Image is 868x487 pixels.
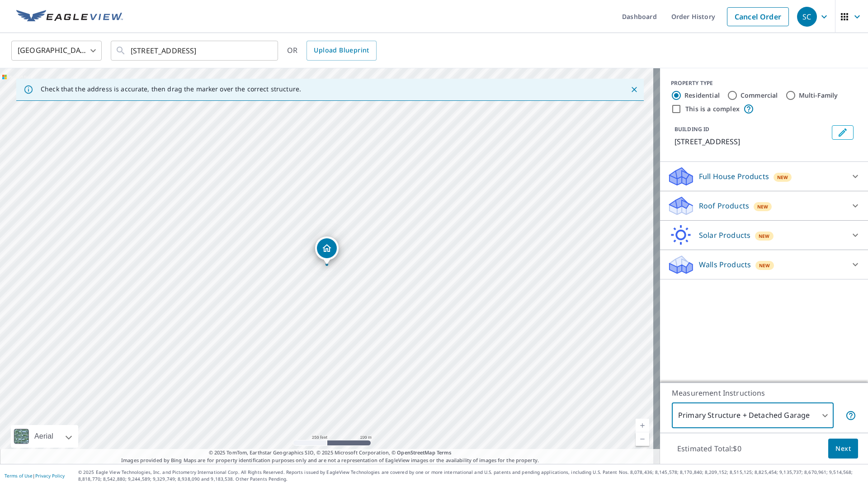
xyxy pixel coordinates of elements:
[41,85,301,93] p: Check that the address is accurate, then drag the marker over the correct structure.
[78,469,863,482] p: © 2025 Eagle View Technologies, Inc. and Pictometry International Corp. All Rights Reserved. Repo...
[759,232,770,240] span: New
[209,449,452,457] span: © 2025 TomTom, Earthstar Geographics SIO, © 2025 Microsoft Corporation, ©
[699,230,750,241] p: Solar Products
[5,473,65,478] p: |
[699,200,749,211] p: Roof Products
[11,38,102,63] div: [GEOGRAPHIC_DATA]
[799,91,838,100] label: Multi-Family
[32,425,56,448] div: Aerial
[699,259,751,270] p: Walls Products
[685,104,740,113] label: This is a complex
[667,224,861,246] div: Solar ProductsNew
[667,165,861,187] div: Full House ProductsNew
[636,419,649,432] a: Current Level 17, Zoom In
[35,473,65,479] a: Privacy Policy
[307,41,376,61] a: Upload Blueprint
[835,443,851,454] span: Next
[636,432,649,446] a: Current Level 17, Zoom Out
[314,45,369,56] span: Upload Blueprint
[741,91,778,100] label: Commercial
[671,79,857,87] div: PROPERTY TYPE
[845,410,856,421] span: Your report will include the primary structure and a detached garage if one exists.
[5,473,33,479] a: Terms of Use
[757,203,769,210] span: New
[777,174,788,181] span: New
[315,236,339,265] div: Dropped pin, building 1, Residential property, 268 Clearwood Dr League City, TX 77573
[11,425,78,448] div: Aerial
[832,125,854,140] button: Edit building 1
[828,439,858,459] button: Next
[131,38,259,63] input: Search by address or latitude-longitude
[759,262,770,269] span: New
[287,41,377,61] div: OR
[797,7,817,27] div: SC
[699,171,769,182] p: Full House Products
[672,388,856,398] p: Measurement Instructions
[437,449,452,456] a: Terms
[628,84,640,95] button: Close
[727,7,789,26] a: Cancel Order
[675,125,709,133] p: BUILDING ID
[397,449,435,456] a: OpenStreetMap
[672,403,834,428] div: Primary Structure + Detached Garage
[667,195,861,217] div: Roof ProductsNew
[684,91,720,100] label: Residential
[670,439,749,459] p: Estimated Total: $0
[667,254,861,275] div: Walls ProductsNew
[675,136,828,147] p: [STREET_ADDRESS]
[16,10,123,24] img: EV Logo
